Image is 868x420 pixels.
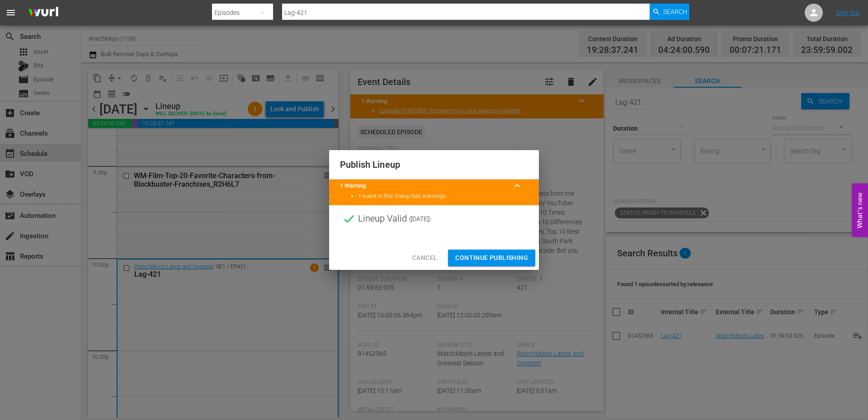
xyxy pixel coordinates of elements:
img: ans4CAIJ8jUAAAAAAAAAAAAAAAAAAAAAAAAgQb4GAAAAAAAAAAAAAAAAAAAAAAAAJMjXAAAAAAAAAAAAAAAAAAAAAAAAgAT5G... [22,2,65,24]
div: Lineup Valid [329,205,539,232]
span: Cancel [412,252,437,264]
span: Search [663,4,687,20]
h2: Publish Lineup [340,157,528,172]
span: Continue Publishing [455,252,528,264]
button: Continue Publishing [448,250,535,266]
button: Cancel [405,250,444,266]
title: 1 Warning [340,182,506,190]
span: keyboard_arrow_up [512,180,523,191]
a: Sign Out [836,9,859,16]
button: keyboard_arrow_up [506,175,528,197]
span: ( [DATE] ) [409,212,431,226]
button: Open Feedback Widget [852,183,868,237]
span: menu [5,7,16,18]
li: 1 event in this lineup has warnings. [358,192,528,201]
